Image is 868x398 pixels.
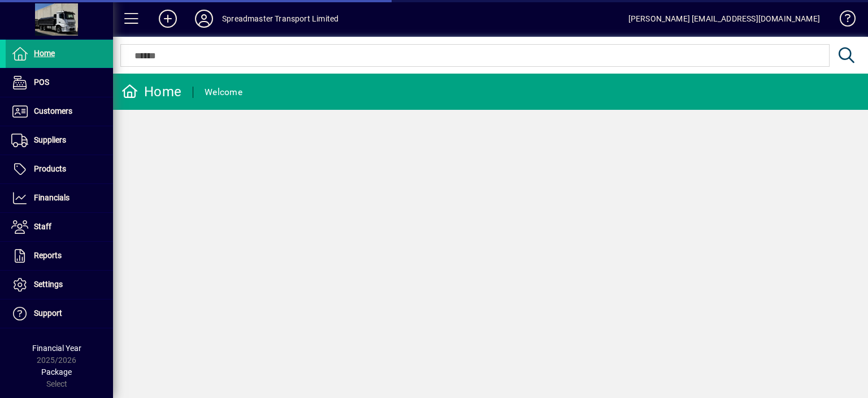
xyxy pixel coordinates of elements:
[121,83,181,101] div: Home
[34,49,55,58] span: Home
[6,126,113,155] a: Suppliers
[32,344,81,353] span: Financial Year
[6,213,113,241] a: Staff
[34,106,72,115] span: Customers
[6,184,113,212] a: Financials
[6,271,113,299] a: Settings
[205,83,242,101] div: Welcome
[628,10,820,28] div: [PERSON_NAME] [EMAIL_ADDRESS][DOMAIN_NAME]
[6,242,113,270] a: Reports
[34,280,63,289] span: Settings
[831,2,854,39] a: Knowledge Base
[6,97,113,126] a: Customers
[34,164,66,173] span: Products
[150,8,186,29] button: Add
[6,69,113,97] a: POS
[34,193,70,202] span: Financials
[6,299,113,328] a: Support
[34,135,66,144] span: Suppliers
[41,367,72,376] span: Package
[222,10,338,28] div: Spreadmaster Transport Limited
[34,222,51,231] span: Staff
[34,251,62,260] span: Reports
[6,155,113,183] a: Products
[34,309,62,318] span: Support
[34,78,49,87] span: POS
[186,8,222,29] button: Profile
